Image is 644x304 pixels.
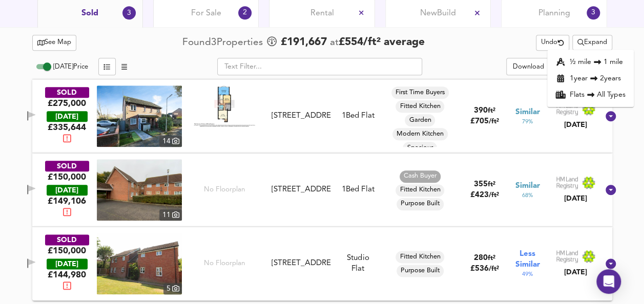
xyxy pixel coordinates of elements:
span: First Time Buyers [391,88,449,97]
input: Text Filter... [217,58,422,75]
span: / ft² [488,192,498,199]
span: Fitted Kitchen [396,102,444,111]
div: split button [506,58,562,75]
div: [DATE] [556,267,596,277]
span: Similar [515,107,540,118]
div: [STREET_ADDRESS] [271,111,330,121]
div: £150,000 [48,245,86,256]
div: Found 3 Propert ies [182,36,265,50]
span: ft² [487,181,495,188]
span: / ft² [488,266,498,272]
span: £ 335,644 [48,122,86,145]
span: Sold [81,8,98,19]
span: Garden [405,116,435,125]
button: Undo [536,35,569,51]
div: Garden [405,114,435,126]
div: [DATE] [556,193,596,204]
div: [STREET_ADDRESS] [271,258,330,269]
button: Download [506,58,562,75]
a: property thumbnail 5 [97,233,182,294]
span: £ 554 / ft² average [339,37,425,48]
span: [DATE] Price [53,63,88,70]
div: Flat 5, Trienna Court, Wendover Gardens, CM13 2HD [267,184,335,195]
img: property thumbnail [97,159,182,221]
span: £ 191,667 [281,35,327,50]
span: See Map [37,37,72,49]
span: Less Similar [515,249,540,270]
div: Fitted Kitchen [396,100,444,113]
span: Undo [541,37,564,49]
span: Rental [310,8,334,19]
div: 1 Bed Flat [342,111,374,121]
span: Cash Buyer [400,171,441,181]
img: Floorplan [194,85,255,126]
div: 2 [238,5,253,20]
span: £ 536 [470,265,498,273]
span: / ft² [488,118,498,125]
li: Flats All Types [547,86,634,103]
div: SOLD£275,000 [DATE]£335,644property thumbnail 14 Floorplan[STREET_ADDRESS]1Bed FlatFirst Time Buy... [32,79,612,153]
svg: Show Details [605,257,617,270]
a: property thumbnail 11 [97,159,182,221]
span: 68 % [522,191,533,200]
span: Modern Kitchen [392,129,448,139]
div: [DATE] [556,120,596,130]
span: £ 705 [470,118,498,125]
li: 1 year 2 years [547,70,634,86]
span: Expand [577,37,607,49]
div: 11 [159,209,182,221]
img: property thumbnail [97,85,182,147]
img: Land Registry [556,176,596,189]
img: Land Registry [556,250,596,263]
div: 3 [586,5,600,20]
div: Download [513,61,544,73]
svg: Show Details [605,110,617,122]
div: [DATE] [47,111,88,122]
a: property thumbnail 14 [97,85,182,147]
span: ft² [487,255,495,262]
div: 5 [163,283,182,294]
div: Modern Kitchen [392,128,448,140]
span: 280 [473,254,487,262]
div: SOLD£150,000 [DATE]£144,980property thumbnail 5 No Floorplan[STREET_ADDRESS]Studio FlatFitted Kit... [32,227,612,300]
div: SOLD [45,87,89,98]
button: Expand [572,35,612,51]
span: Purpose Built [397,266,444,275]
div: Fitted Kitchen [396,251,444,263]
div: 3 [122,6,136,19]
div: We've estimated the total number of bedrooms from EPC data (1 heated rooms) [347,253,369,264]
img: Land Registry [556,102,596,116]
span: 49 % [522,270,533,278]
span: £ 149,106 [48,196,86,219]
span: Spacious [403,143,437,153]
span: Fitted Kitchen [396,252,444,262]
div: 1 Bed Flat [342,184,374,195]
div: First Time Buyers [391,86,449,99]
span: New Build [420,8,456,19]
span: Planning [538,8,570,19]
div: 21 Abenberg Way, CM13 2UG [267,258,335,269]
span: For Sale [191,8,221,19]
div: Cash Buyer [400,170,441,183]
div: £150,000 [48,171,86,183]
span: Fitted Kitchen [396,185,444,194]
div: Fitted Kitchen [396,184,444,197]
span: 355 [473,181,487,188]
div: [DATE] [47,258,88,269]
span: No Floorplan [204,258,245,268]
span: 79 % [522,118,533,126]
div: [STREET_ADDRESS] [271,184,330,195]
button: See Map [32,35,77,51]
div: Purpose Built [397,265,444,277]
div: Spacious [403,142,437,154]
div: 25 Spalt Close, CM13 2UN [267,111,335,121]
span: £ 144,980 [48,269,86,293]
div: SOLD [45,161,89,171]
div: SOLD [45,234,89,245]
div: [DATE] [47,185,88,196]
span: No Floorplan [204,185,245,194]
img: property thumbnail [97,233,182,294]
div: Purpose Built [397,198,444,210]
span: Similar [515,181,540,191]
svg: Show Details [605,184,617,196]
